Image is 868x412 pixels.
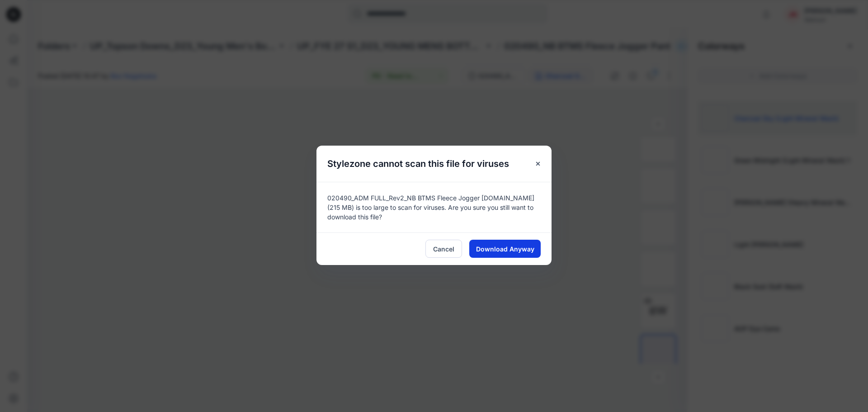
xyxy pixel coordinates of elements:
button: Cancel [425,240,462,258]
span: Download Anyway [476,244,534,254]
span: Cancel [433,244,454,254]
div: 020490_ADM FULL_Rev2_NB BTMS Fleece Jogger [DOMAIN_NAME] (215 MB) is too large to scan for viruse... [316,182,552,232]
button: Download Anyway [469,240,541,258]
h5: Stylezone cannot scan this file for viruses [316,146,520,182]
button: Close [530,156,546,172]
